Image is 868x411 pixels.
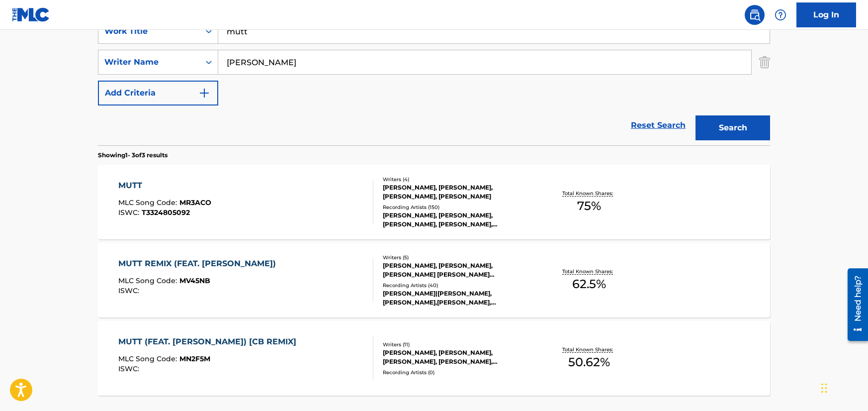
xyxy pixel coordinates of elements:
a: Reset Search [626,114,691,136]
span: MV45NB [179,276,210,285]
span: MN2F5M [179,354,210,363]
span: MLC Song Code : [118,198,179,207]
div: Work Title [104,25,194,37]
div: Writers ( 4 ) [383,176,533,183]
div: Drag [821,373,827,403]
div: [PERSON_NAME], [PERSON_NAME], [PERSON_NAME] [PERSON_NAME] [PERSON_NAME], [PERSON_NAME], [PERSON_N... [383,261,533,279]
span: MLC Song Code : [118,354,179,363]
button: Search [695,115,770,140]
span: 62.5 % [572,275,606,293]
div: Recording Artists ( 40 ) [383,282,533,289]
p: Total Known Shares: [562,346,615,353]
div: Recording Artists ( 0 ) [383,369,533,376]
div: [PERSON_NAME]|[PERSON_NAME], [PERSON_NAME],[PERSON_NAME], [PERSON_NAME], [PERSON_NAME], [PERSON_N... [383,289,533,307]
span: MR3ACO [179,198,211,207]
iframe: Resource Center [840,264,868,344]
p: Total Known Shares: [562,268,615,275]
div: Writers ( 5 ) [383,254,533,261]
div: MUTT [118,180,211,192]
img: 9d2ae6d4665cec9f34b9.svg [198,87,210,99]
img: help [775,9,786,21]
span: MLC Song Code : [118,276,179,285]
img: MLC Logo [12,7,50,22]
span: ISWC : [118,208,142,217]
div: Recording Artists ( 150 ) [383,204,533,211]
div: MUTT (FEAT. [PERSON_NAME]) [CB REMIX] [118,336,301,348]
span: ISWC : [118,364,142,373]
span: ISWC : [118,286,142,295]
a: MUTTMLC Song Code:MR3ACOISWC:T3324805092Writers (4)[PERSON_NAME], [PERSON_NAME], [PERSON_NAME], [... [98,165,770,239]
img: Delete Criterion [759,50,770,75]
span: T3324805092 [142,208,190,217]
button: Add Criteria [98,81,218,105]
p: Total Known Shares: [562,190,615,197]
span: 75 % [577,197,601,215]
iframe: Chat Widget [818,363,868,411]
a: Public Search [745,5,765,25]
div: MUTT REMIX (FEAT. [PERSON_NAME]) [118,258,281,270]
div: [PERSON_NAME], [PERSON_NAME], [PERSON_NAME], [PERSON_NAME] [383,183,533,201]
a: MUTT (FEAT. [PERSON_NAME]) [CB REMIX]MLC Song Code:MN2F5MISWC:Writers (11)[PERSON_NAME], [PERSON_... [98,321,770,396]
div: Writers ( 11 ) [383,341,533,348]
div: Help [771,5,790,25]
a: MUTT REMIX (FEAT. [PERSON_NAME])MLC Song Code:MV45NBISWC:Writers (5)[PERSON_NAME], [PERSON_NAME],... [98,243,770,317]
p: Showing 1 - 3 of 3 results [98,151,168,160]
div: [PERSON_NAME], [PERSON_NAME], [PERSON_NAME], [PERSON_NAME], [PERSON_NAME], [PERSON_NAME], [PERSON... [383,348,533,366]
img: search [749,9,761,21]
div: [PERSON_NAME], [PERSON_NAME], [PERSON_NAME], [PERSON_NAME], [PERSON_NAME] [383,211,533,229]
div: Writer Name [104,56,194,68]
a: Log In [796,2,856,27]
span: 50.62 % [568,353,610,371]
form: Search Form [98,19,770,145]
